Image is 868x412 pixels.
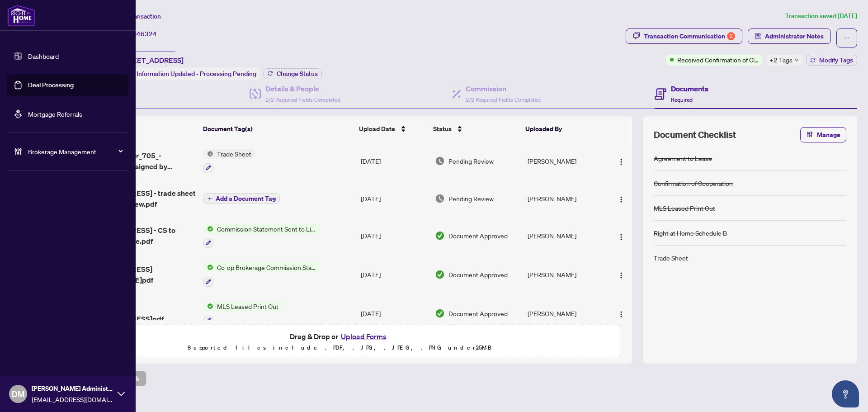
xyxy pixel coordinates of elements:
a: Dashboard [28,52,59,60]
button: Open asap [832,380,859,407]
span: plus [208,196,212,201]
td: [PERSON_NAME] [524,180,606,217]
button: Status IconCo-op Brokerage Commission Statement [203,262,321,287]
span: 135_Wynford_Dr_705_-_trade_sheet_-_signed by alnasir.pdf [83,150,196,172]
span: Manage [817,128,840,142]
a: Deal Processing [28,81,74,89]
th: Document Tag(s) [199,116,355,142]
span: mls leased - [STREET_ADDRESS]pdf [83,303,196,324]
img: Status Icon [203,301,213,311]
span: [EMAIL_ADDRESS][DOMAIN_NAME] [32,394,113,404]
button: Upload Forms [338,331,389,342]
img: Logo [618,233,625,241]
img: Document Status [435,156,445,166]
span: solution [755,33,761,39]
button: Logo [614,267,628,282]
span: +2 Tags [769,55,793,65]
span: 46324 [137,30,157,38]
th: Uploaded By [522,116,603,142]
span: Brokerage Management [28,147,122,156]
div: Status: [112,67,260,80]
th: (9) File Name [80,116,199,142]
span: Upload Date [359,124,395,134]
span: MLS Leased Print Out [213,301,282,311]
span: [STREET_ADDRESS] - trade sheet - Alnasir to Review.pdf [83,188,196,209]
td: [DATE] [357,142,431,180]
span: Received Confirmation of Closing [677,55,759,65]
h4: Commission [466,83,541,94]
td: [DATE] [357,180,431,217]
button: Logo [614,228,628,243]
div: Transaction Communication [644,29,735,43]
span: Trade Sheet [213,149,255,159]
span: Administrator Notes [765,29,824,43]
td: [PERSON_NAME] [524,294,606,333]
span: [PERSON_NAME] Administrator [32,384,113,393]
span: Drag & Drop or [290,331,389,342]
span: 2/2 Required Fields Completed [265,96,340,103]
span: Status [433,124,452,134]
td: [DATE] [357,294,431,333]
button: Add a Document Tag [203,193,280,204]
span: Required [671,96,693,103]
button: Logo [614,191,628,206]
button: Change Status [264,68,322,79]
div: Trade Sheet [654,253,688,263]
img: Document Status [435,270,445,279]
p: Supported files include .PDF, .JPG, .JPEG, .PNG under 25 MB [64,342,615,353]
div: 2 [727,32,735,40]
div: Confirmation of Cooperation [654,178,733,188]
td: [PERSON_NAME] [524,142,606,180]
span: Document Approved [448,231,508,241]
span: Change Status [277,71,318,77]
img: Logo [618,158,625,166]
img: Status Icon [203,262,213,272]
span: Co-op Brokerage Commission Statement [213,262,321,272]
div: Right at Home Schedule B [654,228,727,238]
span: Drag & Drop orUpload FormsSupported files include .PDF, .JPG, .JPEG, .PNG under25MB [58,325,621,359]
img: Document Status [435,308,445,318]
button: Status IconCommission Statement Sent to Listing Brokerage [203,224,321,248]
td: [DATE] [357,255,431,294]
button: Manage [800,127,846,142]
img: Logo [618,196,625,203]
img: logo [7,5,35,26]
span: #[STREET_ADDRESS] [112,55,184,66]
div: MLS Leased Print Out [654,203,715,213]
article: Transaction saved [DATE] [785,11,857,21]
span: ellipsis [844,35,850,41]
td: [DATE] [357,217,431,256]
span: Document Checklist [654,128,736,141]
button: Administrator Notes [748,28,831,44]
span: View Transaction [113,12,161,20]
a: Mortgage Referrals [28,110,82,118]
h4: Documents [671,83,708,94]
img: Document Status [435,194,445,204]
h4: Details & People [265,83,340,94]
td: [PERSON_NAME] [524,255,606,294]
span: Modify Tags [819,57,853,63]
button: Transaction Communication2 [626,28,742,44]
button: Add a Document Tag [203,193,280,204]
button: Status IconMLS Leased Print Out [203,301,282,326]
button: Logo [614,154,628,168]
span: Commission Statement Sent to Listing Brokerage [213,224,321,234]
img: Document Status [435,231,445,241]
span: DM [12,388,24,400]
button: Status IconTrade Sheet [203,149,255,173]
span: Pending Review [448,156,494,166]
span: Information Updated - Processing Pending [137,70,256,78]
img: Status Icon [203,224,213,234]
td: [PERSON_NAME] [524,217,606,256]
button: Logo [614,306,628,321]
span: 2/2 Required Fields Completed [466,96,541,103]
img: Status Icon [203,149,213,159]
span: Document Approved [448,270,508,279]
span: down [794,58,799,62]
span: Document Approved [448,308,508,318]
span: [STREET_ADDRESS] - CS to listing brokerage.pdf [83,225,196,246]
th: Status [429,116,522,142]
span: Pending Review [448,194,494,204]
img: Logo [618,272,625,279]
span: Add a Document Tag [216,195,276,202]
